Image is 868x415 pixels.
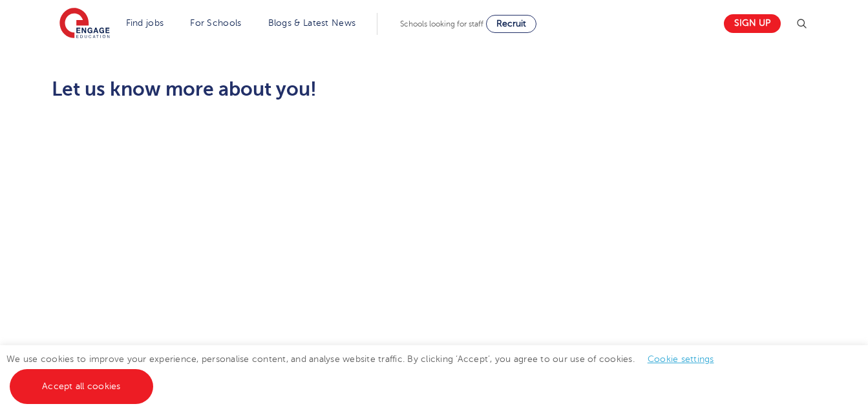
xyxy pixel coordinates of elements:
[6,354,727,391] span: We use cookies to improve your experience, personalise content, and analyse website traffic. By c...
[724,14,781,33] a: Sign up
[400,19,483,28] span: Schools looking for staff
[190,18,241,28] a: For Schools
[496,19,526,28] span: Recruit
[648,354,714,364] a: Cookie settings
[59,8,110,40] img: Engage Education
[486,15,536,33] a: Recruit
[268,18,356,28] a: Blogs & Latest News
[126,18,164,28] a: Find jobs
[10,369,153,404] a: Accept all cookies
[52,78,555,100] h2: Let us know more about you!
